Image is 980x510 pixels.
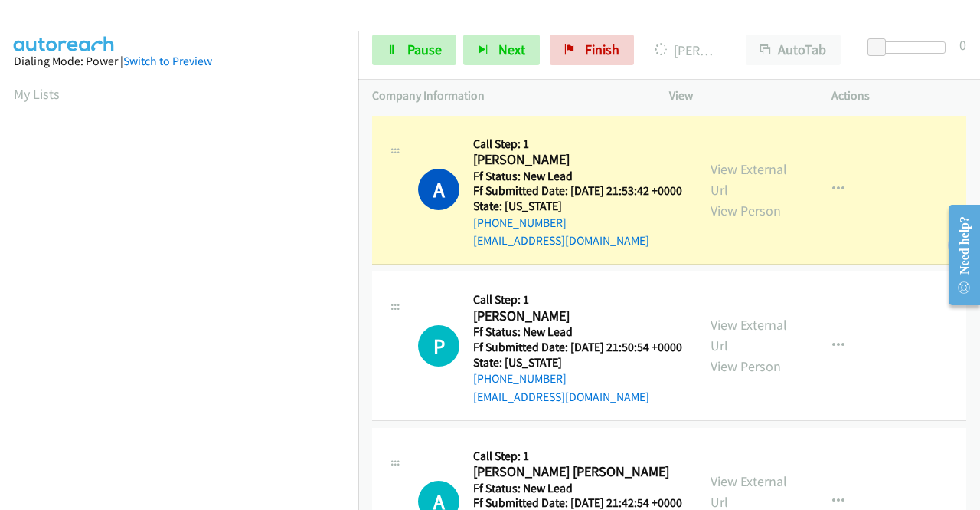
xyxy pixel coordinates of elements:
a: My Lists [14,85,60,103]
div: 0 [959,35,966,55]
a: View Person [710,357,781,375]
h5: Ff Submitted Date: [DATE] 21:53:42 +0000 [473,183,682,199]
h5: Ff Status: New Lead [473,324,682,340]
h5: Ff Status: New Lead [473,481,682,496]
a: [EMAIL_ADDRESS][DOMAIN_NAME] [473,233,649,248]
button: AutoTab [746,35,841,65]
h5: Call Step: 1 [473,449,682,464]
p: View [669,87,804,105]
span: Finish [585,41,619,58]
span: Next [498,41,525,58]
h5: State: [US_STATE] [473,199,682,214]
div: Delay between calls (in seconds) [875,41,946,54]
a: View External Url [710,316,787,354]
h5: Call Step: 1 [473,137,682,152]
div: The call is yet to be attempted [418,325,459,367]
span: Pause [407,41,442,58]
h1: A [418,169,459,210]
h5: State: [US_STATE] [473,355,682,370]
h5: Ff Submitted Date: [DATE] 21:50:54 +0000 [473,340,682,355]
p: [PERSON_NAME] [655,40,718,61]
a: Pause [372,35,456,65]
h5: Call Step: 1 [473,292,682,308]
a: Finish [550,35,634,65]
h2: [PERSON_NAME] [PERSON_NAME] [473,463,678,481]
a: View Person [710,202,781,219]
button: Next [463,35,540,65]
a: [PHONE_NUMBER] [473,371,567,386]
h1: P [418,325,459,367]
div: Dialing Mode: Power | [14,52,345,71]
p: Company Information [372,87,642,105]
a: Switch to Preview [123,54,212,68]
h2: [PERSON_NAME] [473,308,678,325]
a: [PHONE_NUMBER] [473,216,567,230]
h5: Ff Status: New Lead [473,169,682,184]
iframe: Resource Center [936,194,980,316]
h2: [PERSON_NAME] [473,151,678,169]
a: View External Url [710,160,787,199]
a: [EMAIL_ADDRESS][DOMAIN_NAME] [473,390,649,404]
p: Actions [831,87,966,105]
